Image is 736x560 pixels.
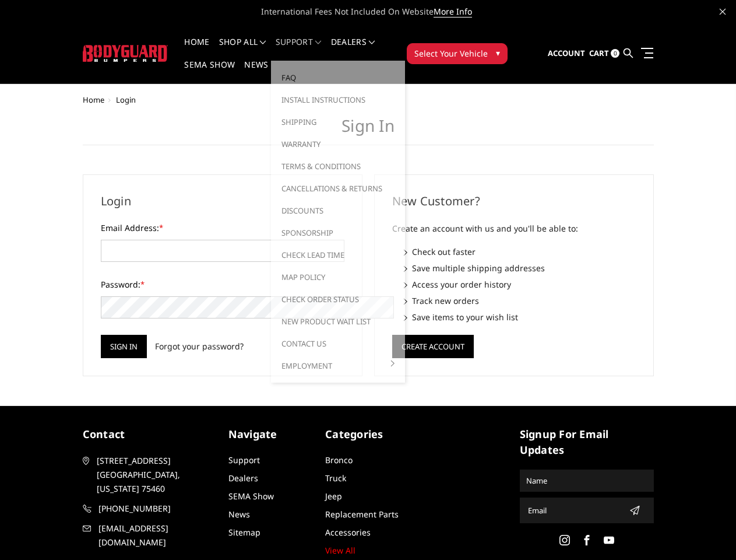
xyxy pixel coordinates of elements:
input: Name [522,471,652,490]
a: Sitemap [228,527,260,538]
a: Check Order Status [276,288,400,310]
a: Shipping [276,111,400,133]
span: 0 [611,49,619,58]
a: Install Instructions [276,89,400,111]
a: Dealers [331,38,375,61]
a: Cancellations & Returns [276,177,400,199]
a: Contact Us [276,332,400,355]
span: Cart [589,48,609,58]
a: SEMA Show [228,491,274,502]
a: shop all [219,38,266,61]
a: Accessories [325,527,371,538]
a: New Product Wait List [276,310,400,332]
a: News [244,61,268,83]
a: Terms & Conditions [276,155,400,177]
span: [PHONE_NUMBER] [98,502,216,516]
span: [EMAIL_ADDRESS][DOMAIN_NAME] [98,521,216,549]
li: Access your order history [404,278,636,290]
label: Email Address: [101,222,344,234]
span: Select Your Vehicle [414,47,488,60]
li: Track new orders [404,295,636,307]
span: Login [116,94,136,105]
a: Account [548,38,585,69]
a: More Info [434,6,472,17]
a: Discounts [276,199,400,222]
span: ▾ [496,47,500,59]
li: Save multiple shipping addresses [404,262,636,274]
a: Home [184,38,209,61]
h5: contact [83,426,217,442]
iframe: Chat Widget [678,504,736,560]
h5: Navigate [228,426,314,442]
a: FAQ [276,66,400,89]
button: Create Account [392,335,474,358]
li: Check out faster [404,246,636,258]
a: [EMAIL_ADDRESS][DOMAIN_NAME] [83,521,217,549]
a: Check Lead Time [276,244,400,266]
h5: signup for email updates [520,426,654,458]
a: Employment [276,355,400,377]
span: [STREET_ADDRESS] [GEOGRAPHIC_DATA], [US_STATE] 75460 [97,454,214,496]
a: [PHONE_NUMBER] [83,502,217,516]
a: View All [325,545,355,556]
a: Warranty [276,133,400,155]
h1: Sign in [83,116,654,145]
a: Cart 0 [589,38,619,69]
a: Bronco [325,454,353,466]
a: Create Account [392,339,474,351]
span: Account [548,48,585,58]
a: News [228,509,250,520]
h5: Categories [325,426,411,442]
button: Select Your Vehicle [407,43,508,64]
p: Create an account with us and you'll be able to: [392,222,636,236]
label: Password: [101,278,344,290]
input: Sign in [101,335,147,358]
a: Forgot your password? [155,340,244,352]
li: Save items to your wish list [404,311,636,323]
h2: Login [101,192,344,210]
a: Truck [325,473,346,484]
a: Sponsorship [276,222,400,244]
a: Jeep [325,491,342,502]
img: BODYGUARD BUMPERS [83,45,168,62]
h2: New Customer? [392,192,636,210]
a: Replacement Parts [325,509,399,520]
a: Support [276,38,322,61]
a: SEMA Show [184,61,235,83]
a: Support [228,454,260,466]
a: Dealers [228,473,258,484]
a: MAP Policy [276,266,400,288]
input: Email [523,501,625,520]
a: Home [83,94,104,105]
